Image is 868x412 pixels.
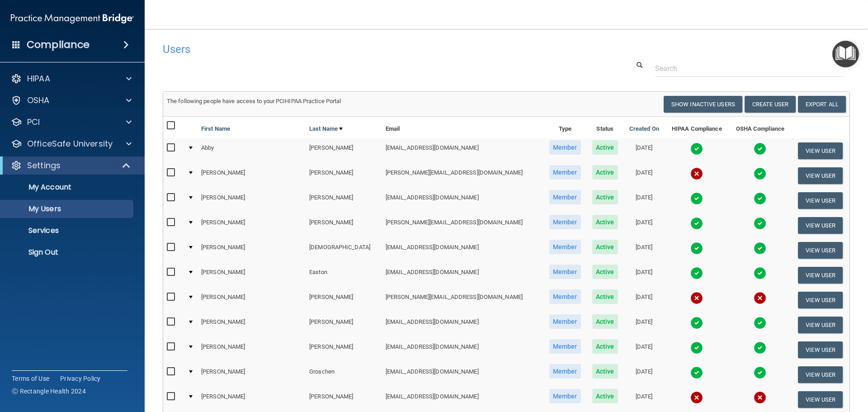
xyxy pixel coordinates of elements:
th: HIPAA Compliance [665,117,729,138]
td: [DATE] [623,387,665,412]
img: cross.ca9f0e7f.svg [754,391,766,404]
td: Easton [306,263,382,288]
img: cross.ca9f0e7f.svg [690,167,703,180]
a: Terms of Use [12,374,49,383]
td: [PERSON_NAME] [198,337,306,362]
span: Active [592,265,618,279]
img: tick.e7d51cea.svg [754,317,766,329]
td: [DATE] [623,362,665,387]
td: [PERSON_NAME] [306,387,382,412]
img: cross.ca9f0e7f.svg [754,292,766,304]
td: [EMAIL_ADDRESS][DOMAIN_NAME] [382,263,543,288]
img: tick.e7d51cea.svg [754,242,766,255]
span: Member [549,289,581,304]
span: Member [549,240,581,254]
th: Status [587,117,623,138]
p: My Account [6,183,129,192]
span: Ⓒ Rectangle Health 2024 [12,387,86,396]
td: [PERSON_NAME] [198,313,306,337]
p: Services [6,226,129,235]
span: Member [549,364,581,379]
a: Last Name [309,123,343,134]
td: [PERSON_NAME] [198,238,306,263]
th: OSHA Compliance [729,117,791,138]
p: PCI [27,117,40,128]
span: Active [592,165,618,180]
img: tick.e7d51cea.svg [754,142,766,155]
td: [EMAIL_ADDRESS][DOMAIN_NAME] [382,362,543,387]
button: View User [798,317,843,333]
button: Show Inactive Users [664,96,742,113]
td: [EMAIL_ADDRESS][DOMAIN_NAME] [382,313,543,337]
button: View User [798,292,843,308]
td: [PERSON_NAME] [306,313,382,337]
img: tick.e7d51cea.svg [754,341,766,354]
img: tick.e7d51cea.svg [754,267,766,279]
td: [PERSON_NAME] [198,362,306,387]
td: [DATE] [623,238,665,263]
span: Active [592,314,618,329]
button: View User [798,167,843,184]
td: Abby [198,138,306,163]
img: tick.e7d51cea.svg [690,242,703,255]
p: My Users [6,204,129,213]
td: [PERSON_NAME][EMAIL_ADDRESS][DOMAIN_NAME] [382,213,543,238]
td: [PERSON_NAME] [306,188,382,213]
p: HIPAA [27,73,50,84]
p: Settings [27,160,61,171]
a: PCI [11,117,132,128]
a: First Name [201,123,230,134]
a: HIPAA [11,73,132,84]
td: [DATE] [623,288,665,313]
img: tick.e7d51cea.svg [754,217,766,230]
img: tick.e7d51cea.svg [690,341,703,354]
img: PMB logo [11,9,134,28]
td: [EMAIL_ADDRESS][DOMAIN_NAME] [382,337,543,362]
span: Active [592,389,618,403]
td: [PERSON_NAME] [306,213,382,238]
span: Active [592,190,618,204]
td: [PERSON_NAME] [198,263,306,288]
p: OfficeSafe University [27,138,113,149]
td: [PERSON_NAME] [198,163,306,188]
td: [DATE] [623,313,665,337]
td: [DATE] [623,213,665,238]
button: Create User [745,96,796,113]
img: tick.e7d51cea.svg [754,167,766,180]
img: tick.e7d51cea.svg [754,192,766,205]
img: tick.e7d51cea.svg [690,267,703,279]
span: Member [549,190,581,204]
td: [PERSON_NAME] [198,288,306,313]
img: tick.e7d51cea.svg [690,142,703,155]
button: View User [798,341,843,358]
td: [PERSON_NAME] [306,288,382,313]
span: Member [549,165,581,180]
td: [PERSON_NAME][EMAIL_ADDRESS][DOMAIN_NAME] [382,163,543,188]
button: Open Resource Center [832,41,859,67]
span: Active [592,215,618,229]
td: [PERSON_NAME] [306,337,382,362]
td: [DATE] [623,188,665,213]
td: [PERSON_NAME] [198,387,306,412]
td: [DATE] [623,263,665,288]
span: Active [592,289,618,304]
td: [EMAIL_ADDRESS][DOMAIN_NAME] [382,387,543,412]
td: [PERSON_NAME] [306,163,382,188]
img: tick.e7d51cea.svg [690,192,703,205]
td: [DATE] [623,163,665,188]
input: Search [655,60,843,77]
span: Member [549,140,581,155]
a: Settings [11,160,131,171]
button: View User [798,366,843,383]
a: Created On [629,123,659,134]
span: Active [592,140,618,155]
td: [EMAIL_ADDRESS][DOMAIN_NAME] [382,138,543,163]
td: [PERSON_NAME] [198,213,306,238]
span: Member [549,339,581,354]
td: Groschen [306,362,382,387]
h4: Compliance [27,38,90,51]
a: Privacy Policy [60,374,101,383]
button: View User [798,192,843,209]
img: tick.e7d51cea.svg [690,317,703,329]
button: View User [798,217,843,234]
